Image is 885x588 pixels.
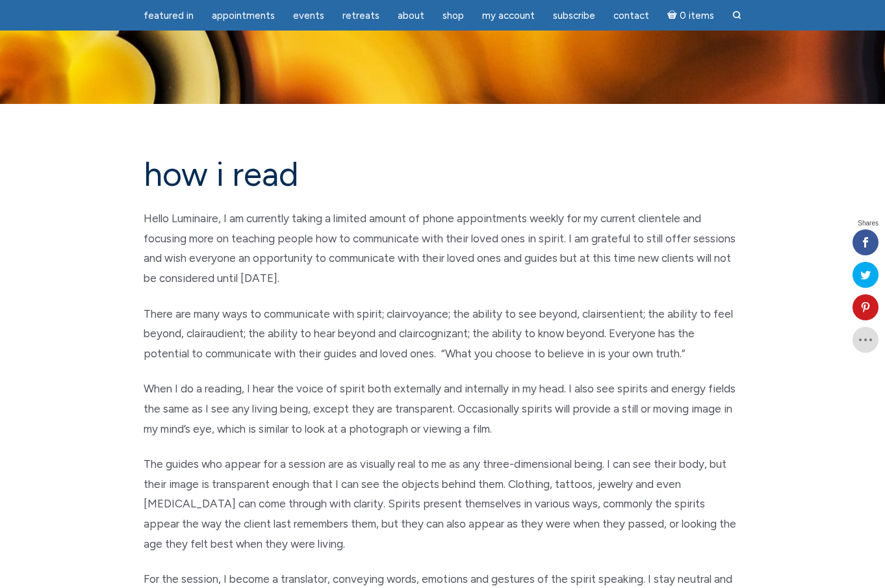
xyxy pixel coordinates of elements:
p: Hello Luminaire, I am currently taking a limited amount of phone appointments weekly for my curre... [144,209,741,288]
span: Contact [613,10,649,21]
a: Appointments [204,3,283,29]
p: When I do a reading, I hear the voice of spirit both externally and internally in my head. I also... [144,379,741,439]
a: featured in [136,3,201,29]
a: Events [285,3,332,29]
a: Cart0 items [660,2,722,29]
span: Events [293,10,324,21]
p: There are many ways to communicate with spirit; clairvoyance; the ability to see beyond, clairsen... [144,304,741,364]
a: Retreats [335,3,387,29]
a: Shop [435,3,472,29]
span: Shares [858,220,879,227]
p: The guides who appear for a session are as visually real to me as any three-dimensional being. I ... [144,454,741,554]
span: Appointments [212,10,275,21]
a: My Account [474,3,543,29]
span: Retreats [342,10,379,21]
a: Subscribe [545,3,603,29]
span: 0 items [680,11,714,21]
span: My Account [482,10,535,21]
a: About [390,3,432,29]
a: Contact [606,3,657,29]
span: About [398,10,424,21]
span: Subscribe [553,10,595,21]
i: Cart [667,10,680,21]
span: Shop [443,10,464,21]
span: featured in [144,10,194,21]
h1: how i read [144,156,741,193]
